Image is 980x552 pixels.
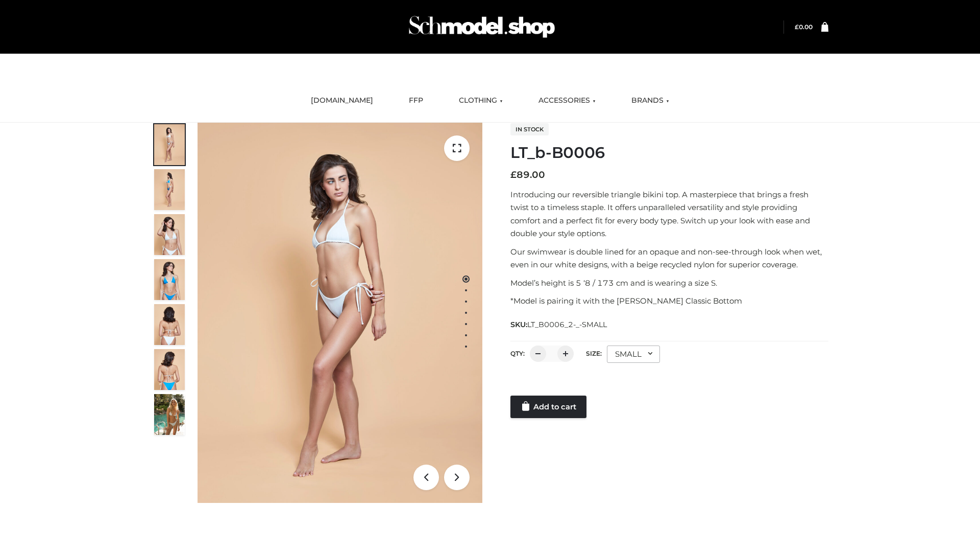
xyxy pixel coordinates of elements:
[510,396,586,418] a: Add to cart
[451,89,510,112] a: CLOTHING
[586,350,602,357] label: Size:
[405,7,558,47] img: Schmodel Admin 964
[510,294,828,308] p: *Model is pairing it with the [PERSON_NAME] Classic Bottom
[527,320,607,329] span: LT_B0006_2-_-SMALL
[510,169,545,180] bdi: 89.00
[510,350,525,357] label: QTY:
[531,89,603,112] a: ACCESSORIES
[154,214,185,255] img: ArielClassicBikiniTop_CloudNine_AzureSky_OW114ECO_3-scaled.jpg
[401,89,431,112] a: FFP
[154,304,185,345] img: ArielClassicBikiniTop_CloudNine_AzureSky_OW114ECO_7-scaled.jpg
[198,123,482,503] img: ArielClassicBikiniTop_CloudNine_AzureSky_OW114ECO_1
[154,259,185,300] img: ArielClassicBikiniTop_CloudNine_AzureSky_OW114ECO_4-scaled.jpg
[154,169,185,210] img: ArielClassicBikiniTop_CloudNine_AzureSky_OW114ECO_2-scaled.jpg
[303,89,381,112] a: [DOMAIN_NAME]
[795,23,813,31] a: £0.00
[795,23,813,31] bdi: 0.00
[154,349,185,390] img: ArielClassicBikiniTop_CloudNine_AzureSky_OW114ECO_8-scaled.jpg
[510,169,517,180] span: £
[795,23,799,31] span: £
[607,346,660,363] div: SMALL
[510,277,828,290] p: Model’s height is 5 ‘8 / 173 cm and is wearing a size S.
[510,123,549,135] span: In stock
[510,245,828,271] p: Our swimwear is double lined for an opaque and non-see-through look when wet, even in our white d...
[510,318,608,331] span: SKU:
[510,144,828,162] h1: LT_b-B0006
[624,89,677,112] a: BRANDS
[154,394,185,435] img: Arieltop_CloudNine_AzureSky2.jpg
[510,188,828,240] p: Introducing our reversible triangle bikini top. A masterpiece that brings a fresh twist to a time...
[154,124,185,165] img: ArielClassicBikiniTop_CloudNine_AzureSky_OW114ECO_1-scaled.jpg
